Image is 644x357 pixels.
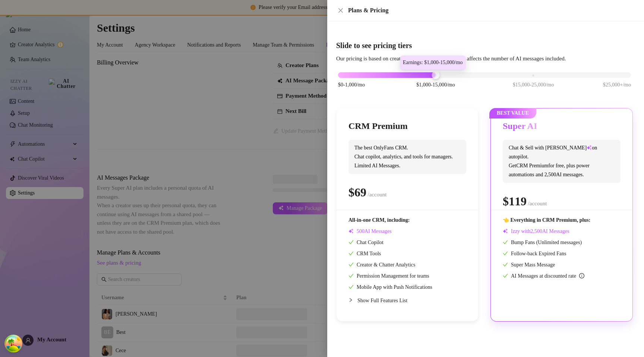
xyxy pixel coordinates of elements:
[489,108,536,119] span: BEST VALUE
[503,140,621,183] span: Chat & Sell with [PERSON_NAME] on autopilot. Get CRM Premium for free, plus power automations and...
[400,56,466,70] div: Earnings: $1,000-15,000/mo
[368,192,387,198] span: /account
[348,228,392,234] span: AI Messages
[348,6,635,15] div: Plans & Pricing
[503,217,590,223] span: 👈 Everything in CRM Premium, plus:
[348,186,366,199] span: $
[503,240,582,245] span: Bump Fans (Unlimited messages)
[503,240,508,245] span: check
[348,217,410,223] span: All-in-one CRM, including:
[348,284,432,290] span: Mobile App with Push Notifications
[348,251,381,256] span: CRM Tools
[503,262,555,268] span: Super Mass Message
[348,262,354,267] span: check
[511,273,584,279] span: AI Messages at discounted rate
[348,140,466,174] span: The best OnlyFans CRM. Chat copilot, analytics, and tools for managers. Limited AI Messages.
[579,273,584,278] span: info-circle
[348,298,353,302] span: collapsed
[6,336,21,351] button: Open Tanstack query devtools
[503,273,508,278] span: check
[338,81,365,89] span: $0-1,000/mo
[348,120,408,132] h3: CRM Premium
[348,262,415,268] span: Creator & Chatter Analytics
[503,262,508,267] span: check
[503,195,527,208] span: $
[348,251,354,256] span: check
[528,200,547,206] span: /account
[503,251,566,256] span: Follow-back Expired Fans
[348,273,429,279] span: Permission Management for teams
[348,284,354,290] span: check
[503,228,569,234] span: Izzy with AI Messages
[348,273,354,278] span: check
[336,40,635,51] h4: Slide to see pricing tiers
[603,81,631,89] span: $25,000+/mo
[503,120,537,132] h3: Super AI
[513,81,554,89] span: $15,000-25,000/mo
[416,81,455,89] span: $1,000-15,000/mo
[357,298,407,303] span: Show Full Features List
[336,56,566,61] span: Our pricing is based on creator's monthly earnings. It also affects the number of AI messages inc...
[348,240,383,245] span: Chat Copilot
[338,7,344,13] span: close
[336,6,345,15] button: Close
[348,240,354,245] span: check
[503,251,508,256] span: check
[348,291,466,309] div: Show Full Features List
